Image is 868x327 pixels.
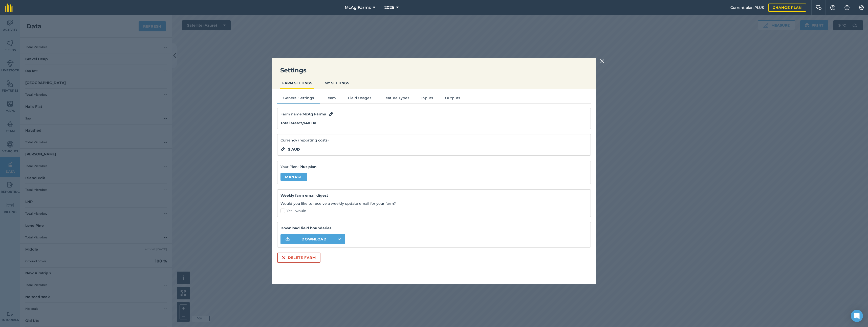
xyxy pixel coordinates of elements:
button: Delete farm [277,253,320,263]
label: Yes I would [280,208,588,214]
button: Feature Types [377,95,415,103]
strong: Plus plan [299,165,317,169]
img: svg+xml;base64,PHN2ZyB4bWxucz0iaHR0cDovL3d3dy53My5vcmcvMjAwMC9zdmciIHdpZHRoPSIxOCIgaGVpZ2h0PSIyNC... [329,111,333,117]
h4: Weekly farm email digest [280,193,588,198]
img: svg+xml;base64,PHN2ZyB4bWxucz0iaHR0cDovL3d3dy53My5vcmcvMjAwMC9zdmciIHdpZHRoPSIxOCIgaGVpZ2h0PSIyNC... [280,146,285,152]
img: svg+xml;base64,PHN2ZyB4bWxucz0iaHR0cDovL3d3dy53My5vcmcvMjAwMC9zdmciIHdpZHRoPSIxNiIgaGVpZ2h0PSIyNC... [282,255,286,261]
a: Change plan [768,4,806,12]
img: Two speech bubbles overlapping with the left bubble in the forefront [816,5,822,10]
button: General Settings [277,95,320,103]
span: Current plan : PLUS [730,5,764,10]
button: Field Usages [342,95,377,103]
img: fieldmargin Logo [5,4,13,12]
button: Inputs [415,95,439,103]
span: Farm name : [280,111,326,117]
p: Would you like to receive a weekly update email for your farm? [280,201,588,206]
a: Manage [280,173,307,181]
h3: Settings [272,66,596,74]
button: Download [280,234,345,244]
strong: $ AUD [288,147,300,152]
img: A question mark icon [830,5,836,10]
span: Download [301,237,327,242]
button: Team [320,95,342,103]
span: McAg Farms [345,5,371,11]
strong: McAg Farms [302,112,326,116]
img: svg+xml;base64,PHN2ZyB4bWxucz0iaHR0cDovL3d3dy53My5vcmcvMjAwMC9zdmciIHdpZHRoPSIxNyIgaGVpZ2h0PSIxNy... [844,5,850,11]
div: Open Intercom Messenger [851,310,863,322]
p: Currency (reporting costs) [280,137,588,143]
p: Your Plan: [280,164,588,170]
strong: Total area : 7,940 Ha [280,121,316,125]
strong: Download field boundaries [280,225,588,231]
img: svg+xml;base64,PHN2ZyB4bWxucz0iaHR0cDovL3d3dy53My5vcmcvMjAwMC9zdmciIHdpZHRoPSIyMiIgaGVpZ2h0PSIzMC... [600,58,604,64]
span: 2025 [384,5,394,11]
img: A cog icon [858,5,864,10]
button: FARM SETTINGS [280,78,314,88]
button: Outputs [439,95,466,103]
button: MY SETTINGS [322,78,351,88]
